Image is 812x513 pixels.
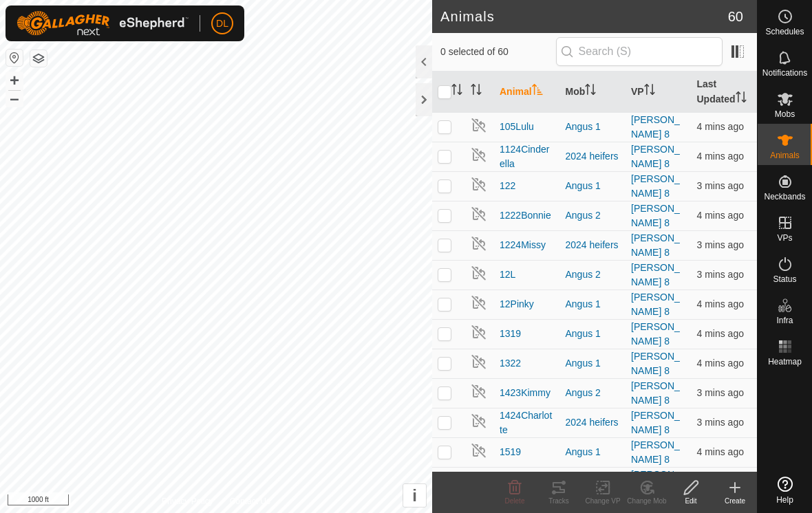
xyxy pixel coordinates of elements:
a: [PERSON_NAME] 8 [631,203,680,228]
span: 0 selected of 60 [440,45,556,59]
span: DL [216,17,228,31]
img: returning off [471,383,487,400]
span: 9 Sep 2025 at 8:35 am [697,446,744,457]
a: Privacy Policy [162,495,213,507]
div: Angus 2 [566,268,621,282]
span: Animals [770,151,800,160]
button: Reset Map [6,50,23,66]
div: 2024 heifers [566,415,621,430]
img: returning off [471,117,487,133]
div: Angus 1 [566,297,621,312]
div: 2024 heifers [566,238,621,252]
span: 9 Sep 2025 at 8:36 am [697,180,744,191]
div: Tracks [537,496,581,506]
span: 9 Sep 2025 at 8:35 am [697,210,744,221]
a: Help [758,471,812,510]
button: Map Layers [30,50,47,67]
div: Change Mob [625,496,669,506]
th: VP [626,72,692,113]
div: Angus 1 [566,356,621,371]
span: VPs [777,234,792,242]
span: 9 Sep 2025 at 8:35 am [697,298,744,309]
p-sorticon: Activate to sort [644,86,655,97]
button: i [403,484,426,507]
img: Gallagher Logo [17,11,189,36]
img: returning off [471,265,487,281]
div: Create [713,496,757,506]
div: Edit [669,496,713,506]
div: Angus 1 [566,327,621,341]
span: 9 Sep 2025 at 8:36 am [697,387,744,398]
button: – [6,90,23,107]
span: 9 Sep 2025 at 8:35 am [697,151,744,162]
p-sorticon: Activate to sort [532,86,543,97]
h2: Animals [440,8,728,25]
p-sorticon: Activate to sort [585,86,596,97]
span: 1322 [500,356,521,371]
img: returning off [471,324,487,340]
div: Angus 1 [566,179,621,193]
span: 9 Sep 2025 at 8:35 am [697,328,744,339]
a: [PERSON_NAME] 8 [631,351,680,376]
div: Angus 1 [566,120,621,134]
span: Mobs [775,110,795,118]
span: 9 Sep 2025 at 8:36 am [697,417,744,428]
span: Notifications [762,69,807,77]
span: 1222Bonnie [500,208,551,223]
a: [PERSON_NAME] 8 [631,173,680,199]
span: Delete [505,497,525,505]
a: [PERSON_NAME] 8 [631,439,680,465]
img: returning off [471,294,487,311]
span: i [412,486,417,505]
img: returning off [471,413,487,429]
th: Mob [560,72,626,113]
span: 1319 [500,327,521,341]
span: 105Lulu [500,120,534,134]
span: Heatmap [768,358,802,366]
input: Search (S) [556,37,723,66]
span: 9 Sep 2025 at 8:35 am [697,358,744,369]
span: Status [773,275,796,283]
a: [PERSON_NAME] 8 [631,232,680,258]
div: 2024 heifers [566,149,621,164]
img: returning off [471,353,487,370]
th: Last Updated [692,72,758,113]
span: 9 Sep 2025 at 8:35 am [697,121,744,132]
a: [PERSON_NAME] 8 [631,144,680,169]
button: + [6,72,23,89]
div: Angus 2 [566,208,621,223]
a: [PERSON_NAME] 8 [631,292,680,317]
a: [PERSON_NAME] 8 [631,321,680,347]
a: [PERSON_NAME] 8 [631,114,680,140]
div: Angus 1 [566,445,621,459]
p-sorticon: Activate to sort [471,86,482,97]
span: Help [776,496,793,504]
span: 60 [728,6,743,27]
a: [PERSON_NAME] 8 [631,262,680,287]
span: 1424Charlotte [500,408,555,437]
a: [PERSON_NAME] 8 [631,469,680,494]
span: 122 [500,179,515,193]
p-sorticon: Activate to sort [451,86,462,97]
span: Schedules [765,28,804,36]
span: Infra [776,316,793,325]
span: 1423Kimmy [500,386,551,400]
p-sorticon: Activate to sort [736,94,747,105]
img: returning off [471,206,487,222]
span: Neckbands [764,193,805,201]
a: [PERSON_NAME] 8 [631,380,680,406]
span: 12Pinky [500,297,534,312]
a: [PERSON_NAME] 8 [631,410,680,435]
span: 1224Missy [500,238,546,252]
span: 9 Sep 2025 at 8:36 am [697,269,744,280]
img: returning off [471,442,487,459]
span: 9 Sep 2025 at 8:36 am [697,239,744,250]
div: Change VP [581,496,625,506]
img: returning off [471,176,487,193]
img: returning off [471,235,487,252]
span: 1124Cinderella [500,142,555,171]
img: returning off [471,146,487,163]
img: returning off [471,472,487,488]
span: 1519 [500,445,521,459]
span: 12L [500,268,515,282]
